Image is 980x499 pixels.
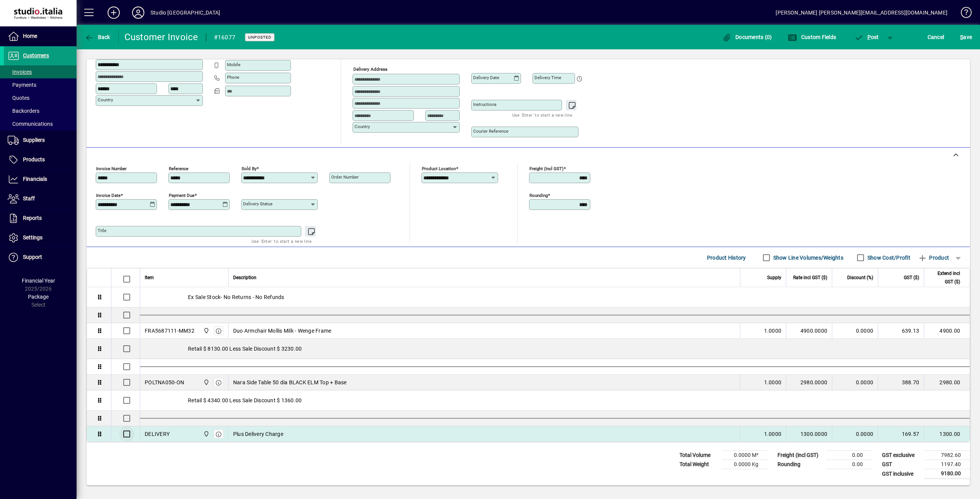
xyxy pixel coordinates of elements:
td: 0.0000 [832,426,878,442]
td: Rounding [774,460,826,469]
div: 1300.0000 [791,430,827,438]
span: 1.0000 [764,379,782,386]
span: Nugent Street [201,378,210,387]
mat-hint: Use 'Enter' to start a new line [512,111,572,119]
span: P [867,34,871,40]
span: Product History [707,252,746,264]
span: Discount (%) [847,273,873,282]
td: 0.00 [826,460,872,469]
div: Customer Invoice [124,31,198,43]
td: GST exclusive [878,451,924,460]
button: Custom Fields [786,30,838,44]
td: 388.70 [878,375,924,390]
div: Ex Sale Stock- No Returns - No Refunds [140,287,970,307]
td: 2980.00 [924,375,970,390]
button: Profile [126,6,150,20]
a: Invoices [4,65,77,78]
span: Documents (0) [722,34,772,40]
td: Total Weight [676,460,722,469]
a: Financials [4,170,77,189]
span: Nugent Street [201,327,210,335]
a: Backorders [4,104,77,117]
span: Nara Side Table 50 dia BLACK ELM Top + Base [233,379,347,386]
td: 1197.40 [924,460,970,469]
td: 0.0000 [832,323,878,339]
span: Package [28,294,49,300]
td: Total Volume [676,451,722,460]
span: Nugent Street [201,430,210,438]
mat-label: Country [354,124,370,129]
mat-label: Rounding [529,193,548,198]
app-page-header-button: Back [77,30,119,44]
a: Reports [4,209,77,228]
div: Retail $ 8130.00 Less Sale Discount $ 3230.00 [140,339,970,359]
mat-label: Instructions [473,102,497,107]
td: 4900.00 [924,323,970,339]
div: DELIVERY [145,430,170,438]
span: Quotes [8,95,29,101]
span: Invoices [8,69,32,75]
mat-label: Payment due [169,193,194,198]
div: Retail $ 4340.00 Less Sale Discount $ 1360.00 [140,390,970,410]
button: Post [850,30,883,44]
mat-label: Invoice date [96,193,121,198]
td: 0.0000 [832,375,878,390]
span: Staff [23,195,35,202]
td: Freight (incl GST) [774,451,826,460]
span: Unposted [248,35,271,40]
a: Quotes [4,91,77,104]
a: Products [4,150,77,169]
span: Payments [8,82,36,88]
span: ost [854,34,879,40]
button: Back [83,30,112,44]
span: Financials [23,176,47,182]
label: Show Cost/Profit [866,254,910,262]
button: Product History [704,251,749,265]
td: 0.00 [826,451,872,460]
mat-label: Sold by [242,166,256,171]
td: GST [878,460,924,469]
span: Home [23,33,37,39]
span: Financial Year [22,278,55,284]
a: Knowledge Base [955,2,970,26]
td: 639.13 [878,323,924,339]
button: Add [101,6,126,20]
label: Show Line Volumes/Weights [772,254,843,262]
div: POLTNA050-ON [145,379,184,386]
td: 0.0000 M³ [722,451,768,460]
td: 7982.60 [924,451,970,460]
div: 2980.0000 [791,379,827,386]
div: FRA5687111-MM32 [145,327,194,335]
div: [PERSON_NAME] [PERSON_NAME][EMAIL_ADDRESS][DOMAIN_NAME] [776,7,947,19]
button: Product [914,251,953,265]
div: #16077 [214,31,236,44]
span: Products [23,156,45,163]
span: Description [233,273,256,282]
a: Suppliers [4,131,77,150]
mat-label: Delivery status [243,201,273,206]
span: Duo Armchair Mollis Milk - Wenge Frame [233,327,332,335]
span: Customers [23,52,49,59]
span: Supply [767,273,781,282]
mat-label: Delivery time [534,75,561,80]
span: Item [145,273,154,282]
mat-label: Country [98,97,113,102]
span: ave [960,31,972,43]
span: Rate incl GST ($) [793,273,827,282]
mat-label: Reference [169,166,188,171]
td: GST inclusive [878,469,924,479]
mat-label: Freight (incl GST) [529,166,563,171]
mat-label: Invoice number [96,166,127,171]
mat-label: Courier Reference [473,128,508,134]
span: Extend incl GST ($) [929,269,960,286]
span: 1.0000 [764,430,782,438]
mat-label: Mobile [227,62,240,67]
td: 9180.00 [924,469,970,479]
button: Cancel [926,30,946,44]
button: Documents (0) [720,30,774,44]
span: S [960,34,963,40]
mat-hint: Use 'Enter' to start a new line [252,237,312,245]
mat-label: Phone [227,75,239,80]
mat-label: Order number [331,174,359,180]
a: Home [4,27,77,46]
